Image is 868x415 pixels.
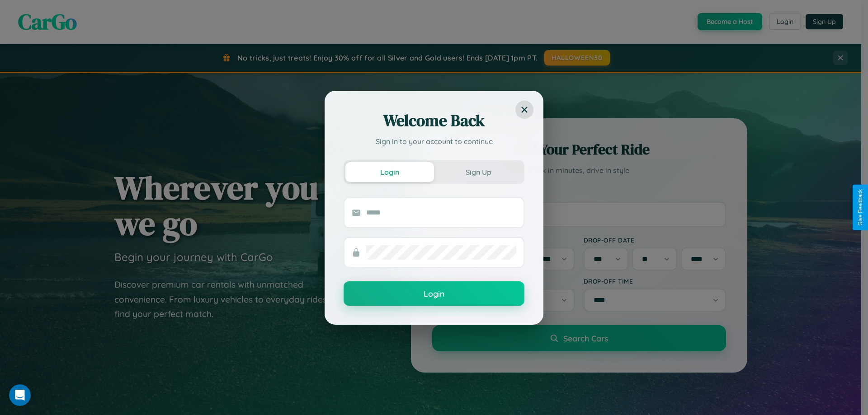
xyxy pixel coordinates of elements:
[434,162,523,182] button: Sign Up
[344,136,524,147] p: Sign in to your account to continue
[857,189,863,226] div: Give Feedback
[344,281,524,306] button: Login
[344,110,524,131] h2: Welcome Back
[9,384,31,406] iframe: Intercom live chat
[345,162,434,182] button: Login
